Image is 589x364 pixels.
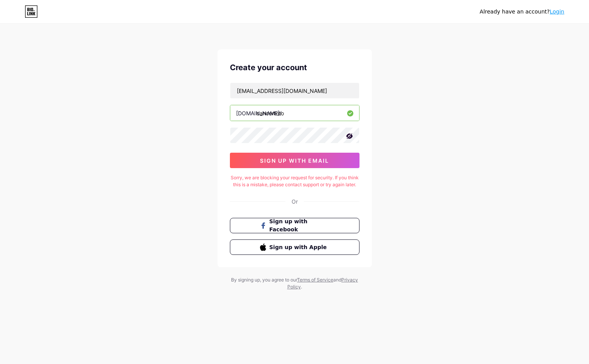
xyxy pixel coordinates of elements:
span: Sign up with Facebook [269,217,329,234]
span: sign up with email [260,157,329,164]
button: Sign up with Apple [230,239,359,255]
div: Or [292,197,298,206]
div: Already have an account? [480,8,564,16]
div: [DOMAIN_NAME]/ [236,109,282,117]
div: Sorry, we are blocking your request for security. If you think this is a mistake, please contact ... [230,174,359,188]
input: Email [230,83,359,98]
button: Sign up with Facebook [230,218,359,233]
a: Terms of Service [297,277,333,283]
input: username [230,105,359,121]
a: Login [550,8,564,15]
div: Create your account [230,62,359,73]
div: By signing up, you agree to our and . [229,276,360,290]
button: sign up with email [230,153,359,168]
span: Sign up with Apple [269,243,329,251]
